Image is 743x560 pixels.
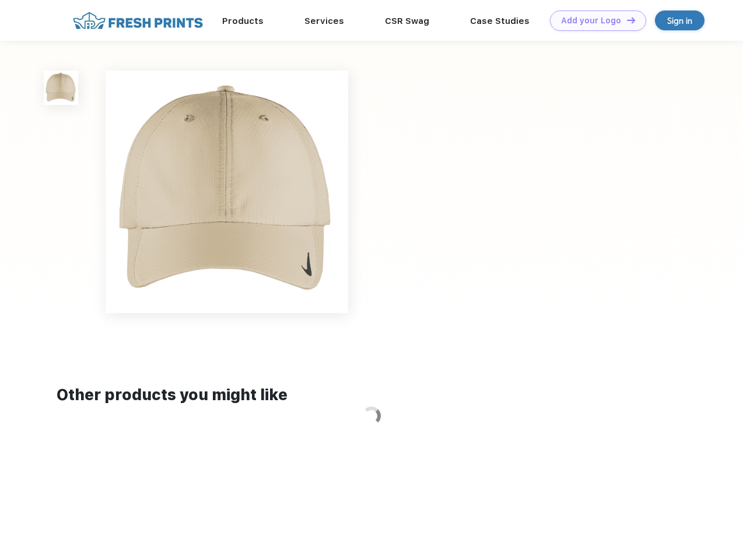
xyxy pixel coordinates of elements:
[44,71,78,105] img: func=resize&h=100
[106,71,348,313] img: func=resize&h=640
[627,17,635,23] img: DT
[69,10,206,31] img: fo%20logo%202.webp
[561,16,621,26] div: Add your Logo
[655,10,705,30] a: Sign in
[667,14,692,27] div: Sign in
[222,16,264,26] a: Products
[57,384,686,407] div: Other products you might like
